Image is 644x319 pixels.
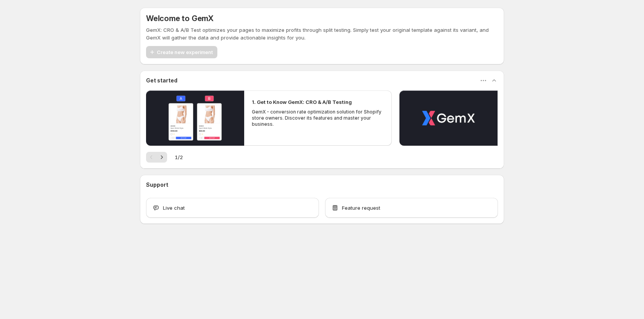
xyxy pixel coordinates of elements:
[175,153,183,161] span: 1 / 2
[146,152,167,163] nav: Pagination
[252,109,384,127] p: GemX - conversion rate optimization solution for Shopify store owners. Discover its features and ...
[156,152,167,163] button: Next
[163,204,185,212] span: Live chat
[146,77,177,84] h3: Get started
[146,90,244,146] button: Play video
[399,90,498,146] button: Play video
[252,98,352,106] h2: 1. Get to Know GemX: CRO & A/B Testing
[342,204,380,212] span: Feature request
[146,181,168,189] h3: Support
[146,26,498,41] p: GemX: CRO & A/B Test optimizes your pages to maximize profits through split testing. Simply test ...
[146,14,214,23] h5: Welcome to GemX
